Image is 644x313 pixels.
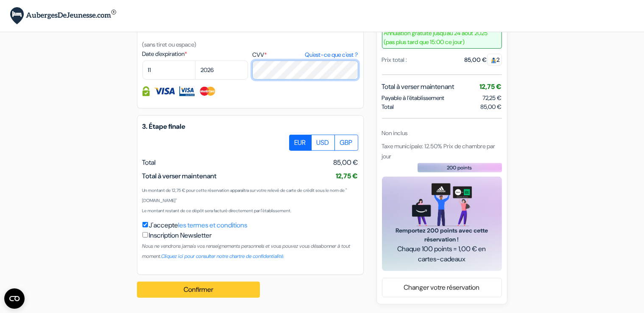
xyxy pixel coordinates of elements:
[142,158,156,167] span: Total
[382,142,496,160] span: Taxe municipale: 12.50% Prix de chambre par jour
[382,280,502,296] a: Changer votre réservation
[412,183,472,226] img: gift_card_hero_new.png
[335,135,358,151] label: GBP
[334,158,358,168] span: 85,00 €
[382,129,502,138] div: Non inclus
[142,188,347,203] small: Un montant de 12,75 € pour cette réservation apparaîtra sur votre relevé de carte de crédit sous ...
[10,7,116,25] img: AubergesDeJeunesse.com
[199,86,216,96] img: Master Card
[491,57,497,64] img: guest.svg
[149,230,212,241] label: Inscription Newsletter
[142,41,197,48] small: (sans tiret ou espace)
[252,50,358,59] label: CVV
[142,243,351,260] small: Nous ne vendrons jamais vos renseignements personnels et vous pouvez vous désabonner à tout moment.
[162,253,284,260] a: Cliquez ici pour consulter notre chartre de confidentialité.
[137,282,260,298] button: Confirmer
[178,221,248,230] a: les termes et conditions
[481,102,502,111] span: 85,00 €
[382,102,394,111] span: Total
[142,122,358,130] h5: 3. Étape finale
[382,27,502,49] span: Annulation gratuite jusqu'au 24 août 2025 (pas plus tard que 15:00 ce jour)
[142,172,217,180] span: Total à verser maintenant
[465,55,502,64] div: 85,00 €
[290,135,358,151] div: Basic radio toggle button group
[480,82,502,91] span: 12,75 €
[142,86,150,96] img: Information de carte de crédit entièrement encryptée et sécurisée
[392,226,492,244] span: Remportez 200 points avec cette réservation !
[179,86,195,96] img: Visa Electron
[149,220,248,230] label: J'accepte
[154,86,175,96] img: Visa
[4,288,25,309] button: Ouvrir le widget CMP
[305,50,358,59] a: Qu'est-ce que c'est ?
[392,244,492,264] span: Chaque 100 points = 1,00 € en cartes-cadeaux
[483,94,502,102] span: 72,25 €
[142,208,292,213] small: Le montant restant de ce dépôt sera facturé directement par l'établissement.
[382,82,454,92] span: Total à verser maintenant
[336,172,358,180] span: 12,75 €
[142,50,248,58] label: Date d'expiration
[487,54,502,66] span: 2
[311,135,335,151] label: USD
[289,135,312,151] label: EUR
[382,94,445,102] span: Payable à l’établissement
[382,55,407,64] div: Prix total :
[447,164,472,172] span: 200 points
